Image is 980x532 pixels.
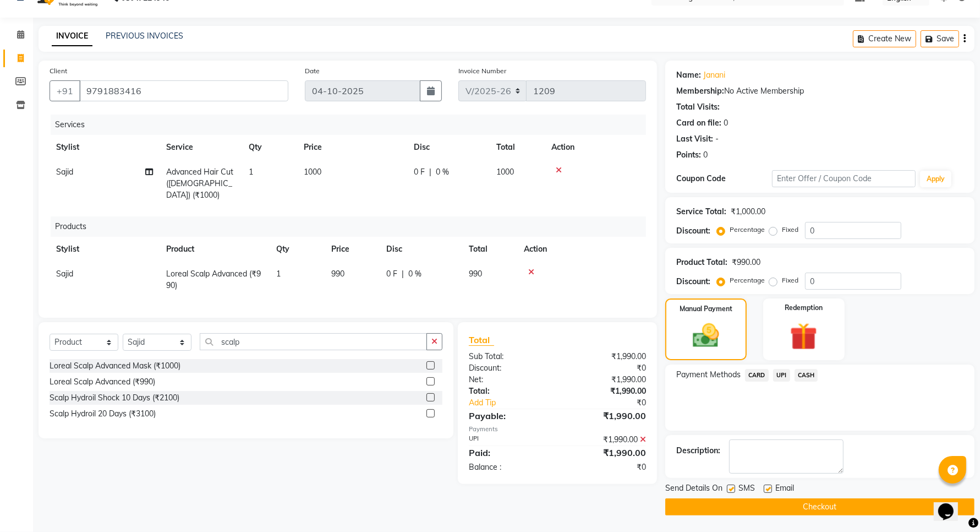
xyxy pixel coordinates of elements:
[715,133,719,145] div: -
[676,117,721,129] div: Card on file:
[685,321,727,351] img: _cash.svg
[407,135,490,160] th: Disc
[557,409,654,422] div: ₹1,990.00
[461,446,557,459] div: Paid:
[676,85,963,97] div: No Active Membership
[773,369,790,382] span: UPI
[775,482,794,496] span: Email
[331,269,344,279] span: 990
[703,69,725,81] a: Janani
[934,488,969,521] iframe: chat widget
[402,268,404,280] span: |
[795,369,818,382] span: CASH
[665,498,974,515] button: Checkout
[461,434,557,446] div: UPI
[408,268,421,280] span: 0 %
[676,276,710,287] div: Discount:
[50,408,156,420] div: Scalp Hydroil 20 Days (₹3100)
[676,257,727,268] div: Product Total:
[781,319,826,354] img: _gift.svg
[160,237,270,262] th: Product
[297,135,407,160] th: Price
[242,135,297,160] th: Qty
[676,85,724,97] div: Membership:
[79,80,288,101] input: Search by Name/Mobile/Email/Code
[557,351,654,362] div: ₹1,990.00
[50,376,155,388] div: Loreal Scalp Advanced (₹990)
[270,237,325,262] th: Qty
[166,269,261,290] span: Loreal Scalp Advanced (₹990)
[545,135,646,160] th: Action
[50,237,160,262] th: Stylist
[557,374,654,386] div: ₹1,990.00
[745,369,769,382] span: CARD
[461,397,573,409] a: Add Tip
[325,237,380,262] th: Price
[461,409,557,422] div: Payable:
[731,206,765,218] div: ₹1,000.00
[680,304,732,314] label: Manual Payment
[160,135,242,160] th: Service
[676,69,701,81] div: Name:
[738,482,755,496] span: SMS
[557,362,654,374] div: ₹0
[676,133,713,145] div: Last Visit:
[730,275,765,285] label: Percentage
[557,446,654,459] div: ₹1,990.00
[380,237,462,262] th: Disc
[429,166,431,178] span: |
[496,167,514,177] span: 1000
[414,166,425,178] span: 0 F
[458,66,506,76] label: Invoice Number
[921,30,959,47] button: Save
[665,482,722,496] span: Send Details On
[732,257,760,268] div: ₹990.00
[676,173,772,184] div: Coupon Code
[56,167,73,177] span: Sajid
[853,30,916,47] button: Create New
[461,386,557,397] div: Total:
[304,167,321,177] span: 1000
[386,268,397,280] span: 0 F
[305,66,320,76] label: Date
[573,397,654,409] div: ₹0
[676,369,741,381] span: Payment Methods
[50,66,67,76] label: Client
[676,225,710,237] div: Discount:
[50,135,160,160] th: Stylist
[50,392,179,404] div: Scalp Hydroil Shock 10 Days (₹2100)
[249,167,253,177] span: 1
[461,374,557,386] div: Net:
[52,26,92,46] a: INVOICE
[676,445,720,457] div: Description:
[557,434,654,446] div: ₹1,990.00
[730,225,765,235] label: Percentage
[785,303,823,313] label: Redemption
[166,167,233,200] span: Advanced Hair Cut ([DEMOGRAPHIC_DATA]) (₹1000)
[469,425,646,434] div: Payments
[50,80,80,101] button: +91
[276,269,281,279] span: 1
[490,135,545,160] th: Total
[782,225,798,235] label: Fixed
[772,170,916,187] input: Enter Offer / Coupon Code
[920,171,951,187] button: Apply
[50,360,180,372] div: Loreal Scalp Advanced Mask (₹1000)
[436,166,449,178] span: 0 %
[724,117,728,129] div: 0
[461,351,557,362] div: Sub Total:
[469,334,494,346] span: Total
[461,362,557,374] div: Discount:
[676,206,726,218] div: Service Total:
[557,386,654,397] div: ₹1,990.00
[462,237,517,262] th: Total
[782,275,798,285] label: Fixed
[51,216,654,237] div: Products
[676,101,720,113] div: Total Visits:
[469,269,482,279] span: 990
[557,462,654,473] div: ₹0
[461,462,557,473] div: Balance :
[676,149,701,161] div: Points:
[56,269,73,279] span: Sajid
[51,115,654,135] div: Services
